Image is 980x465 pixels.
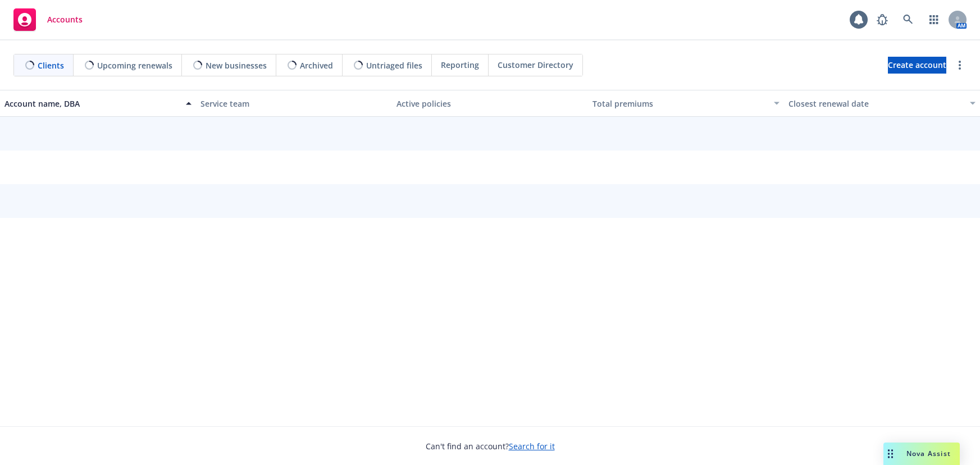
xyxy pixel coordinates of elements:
[953,58,967,72] a: more
[871,8,894,31] a: Report a Bug
[47,15,83,24] span: Accounts
[509,441,555,452] a: Search for it
[366,60,422,71] span: Untriaged files
[788,98,963,110] div: Closest renewal date
[498,59,573,71] span: Customer Directory
[300,60,333,71] span: Archived
[38,60,64,71] span: Clients
[426,440,555,452] span: Can't find an account?
[883,443,897,465] div: Drag to move
[4,98,179,110] div: Account name, DBA
[441,59,479,71] span: Reporting
[592,98,767,110] div: Total premiums
[392,90,588,117] button: Active policies
[9,4,87,35] a: Accounts
[784,90,980,117] button: Closest renewal date
[906,449,951,458] span: Nova Assist
[97,60,172,71] span: Upcoming renewals
[588,90,784,117] button: Total premiums
[888,57,946,74] a: Create account
[196,90,392,117] button: Service team
[200,98,388,110] div: Service team
[396,98,584,110] div: Active policies
[923,8,945,31] a: Switch app
[206,60,267,71] span: New businesses
[888,54,946,76] span: Create account
[897,8,919,31] a: Search
[883,443,960,465] button: Nova Assist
